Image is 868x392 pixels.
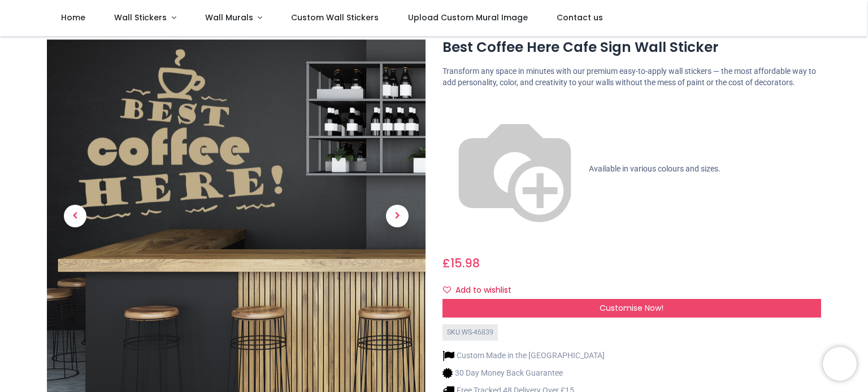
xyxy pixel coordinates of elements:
p: Transform any space in minutes with our premium easy-to-apply wall stickers — the most affordable... [442,66,821,88]
span: Previous [64,205,86,227]
span: 15.98 [450,255,480,271]
span: Custom Wall Stickers [291,12,379,23]
span: Contact us [557,12,603,23]
span: Wall Murals [205,12,253,23]
iframe: Brevo live chat [823,347,857,381]
span: Available in various colours and sizes. [589,164,721,173]
img: color-wheel.png [442,97,587,241]
span: Next [386,205,409,227]
a: Previous [47,93,103,340]
span: Wall Stickers [114,12,167,23]
span: Customise Now! [600,302,663,314]
h1: Best Coffee Here Cafe Sign Wall Sticker [442,38,821,57]
span: Home [61,12,85,23]
li: Custom Made in the [GEOGRAPHIC_DATA] [442,350,605,362]
span: Upload Custom Mural Image [408,12,528,23]
li: 30 Day Money Back Guarantee [442,367,605,379]
button: Add to wishlistAdd to wishlist [442,281,521,300]
i: Add to wishlist [443,286,451,294]
a: Next [369,93,426,340]
div: SKU: WS-46839 [442,324,498,341]
span: £ [442,255,480,271]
